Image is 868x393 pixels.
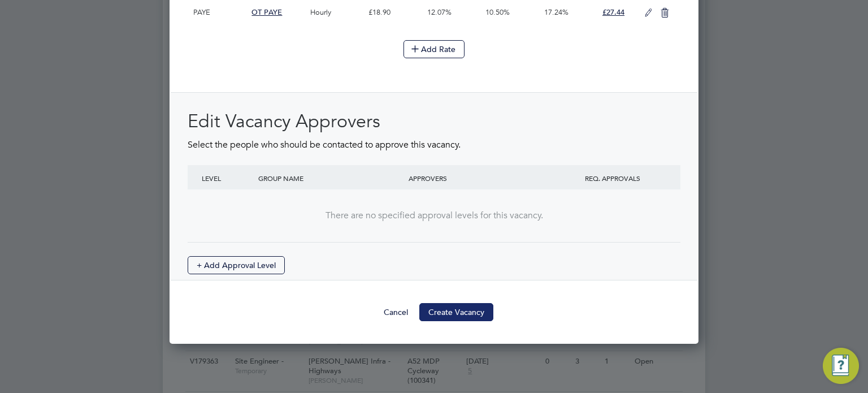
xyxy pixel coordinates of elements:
[556,165,669,191] div: REQ. APPROVALS
[602,7,624,17] span: £27.44
[188,139,461,150] span: Select the people who should be contacted to approve this vacancy.
[199,165,255,191] div: LEVEL
[485,7,510,17] span: 10.50%
[823,348,859,384] button: Engage Resource Center
[544,7,568,17] span: 17.24%
[188,256,285,274] button: + Add Approval Level
[251,7,282,17] span: OT PAYE
[188,110,680,133] h2: Edit Vacancy Approvers
[199,210,669,222] div: There are no specified approval levels for this vacancy.
[427,7,452,17] span: 12.07%
[403,40,465,58] button: Add Rate
[406,165,556,191] div: APPROVERS
[255,165,406,191] div: GROUP NAME
[375,303,417,321] button: Cancel
[419,303,493,321] button: Create Vacancy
